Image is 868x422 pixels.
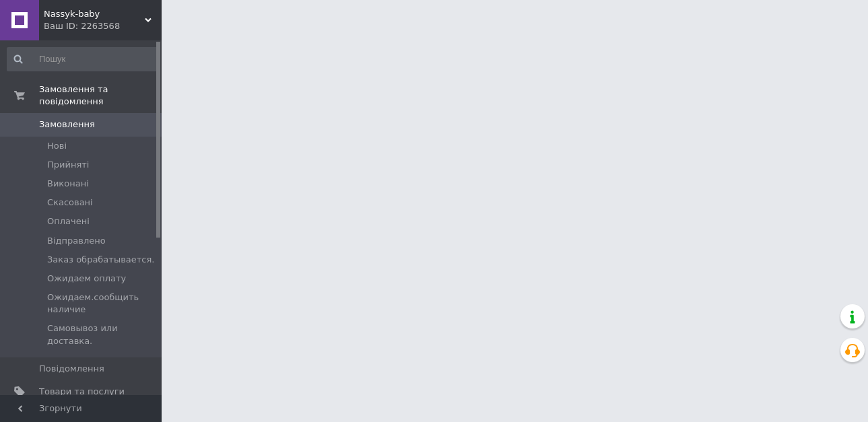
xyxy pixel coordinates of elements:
span: Nassyk-baby [44,8,145,20]
span: Оплачені [47,215,90,227]
span: Самовывоз или доставка. [47,322,158,347]
span: Скасовані [47,197,93,209]
span: Нові [47,140,67,152]
span: Замовлення та повідомлення [39,83,162,108]
span: Ожидаем.сообщить наличие [47,291,158,316]
span: Прийняті [47,159,89,171]
span: Замовлення [39,118,95,131]
span: Виконані [47,178,89,190]
input: Пошук [7,47,159,71]
div: Ваш ID: 2263568 [44,20,162,32]
span: Товари та послуги [39,386,125,398]
span: Ожидаем оплату [47,273,126,285]
span: Відправлено [47,235,106,247]
span: Заказ обрабатывается. [47,254,154,266]
span: Повідомлення [39,363,104,375]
